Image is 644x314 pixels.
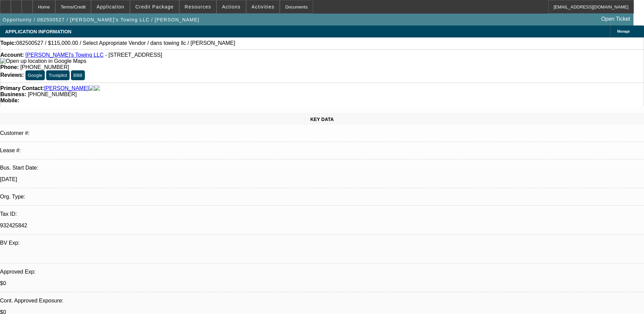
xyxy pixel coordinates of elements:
[246,0,280,13] button: Activities
[0,85,44,91] strong: Primary Contact:
[16,40,235,46] span: 082500527 / $115,000.00 / Select Appropriate Vendor / dans towing llc / [PERSON_NAME]
[617,30,630,33] span: Manage
[25,70,45,80] button: Google
[28,91,77,97] span: [PHONE_NUMBER]
[0,72,24,78] strong: Reviews:
[217,0,246,13] button: Actions
[599,13,633,25] a: Open Ticket
[0,58,86,64] a: View Google Maps
[71,70,85,80] button: BBB
[20,64,69,70] span: [PHONE_NUMBER]
[135,4,174,10] span: Credit Package
[3,17,199,22] span: Opportunity / 082500527 / [PERSON_NAME]'s Towing LLC / [PERSON_NAME]
[0,40,16,46] strong: Topic:
[0,98,19,103] strong: Mobile:
[252,4,275,10] span: Activities
[0,91,26,97] strong: Business:
[46,70,69,80] button: Trustpilot
[5,29,71,34] span: APPLICATION INFORMATION
[222,4,241,10] span: Actions
[89,85,94,91] img: facebook-icon.png
[96,4,124,10] span: Application
[310,117,334,122] span: KEY DATA
[0,64,19,70] strong: Phone:
[185,4,211,10] span: Resources
[94,85,100,91] img: linkedin-icon.png
[91,0,129,13] button: Application
[25,52,104,58] a: [PERSON_NAME]'s Towing LLC
[0,58,86,64] img: Open up location in Google Maps
[44,85,89,91] a: [PERSON_NAME]
[0,52,24,58] strong: Account:
[130,0,179,13] button: Credit Package
[180,0,216,13] button: Resources
[105,52,162,58] span: - [STREET_ADDRESS]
